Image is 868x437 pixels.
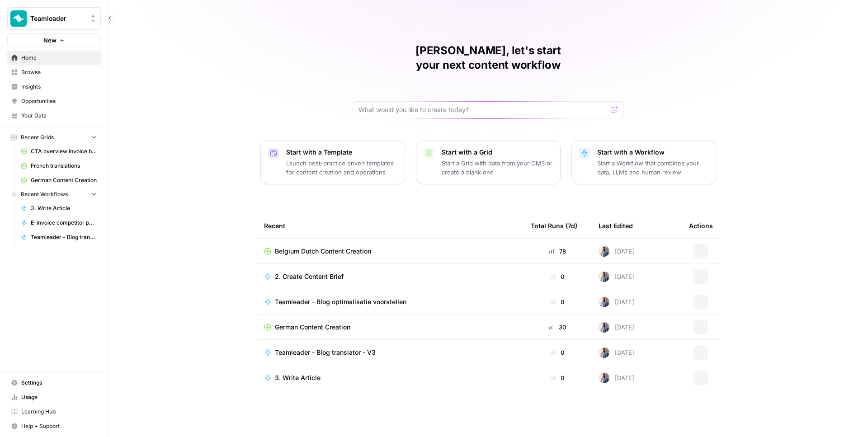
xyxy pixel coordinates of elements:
span: 2. Create Content Brief [275,272,344,281]
div: [DATE] [599,372,634,383]
a: Teamleader - Blog translator - V3 [17,230,101,244]
button: New [7,33,101,47]
a: Opportunities [7,94,101,108]
span: Home [21,54,97,62]
span: German Content Creation [275,323,350,332]
div: Last Edited [599,213,633,238]
div: [DATE] [599,322,634,333]
img: 542af2wjek5zirkck3dd1n2hljhm [599,246,609,257]
a: 3. Write Article [264,373,516,382]
span: Browse [21,68,97,76]
a: Belgium Dutch Content Creation [264,247,516,256]
span: 3. Write Article [275,373,321,382]
button: Start with a TemplateLaunch best-practice driven templates for content creation and operations [260,140,405,184]
div: Total Runs (7d) [531,213,577,238]
span: Insights [21,83,97,91]
button: Recent Workflows [7,188,101,201]
button: Workspace: Teamleader [7,7,101,30]
p: Start a Grid with data from your CMS or create a blank one [442,159,553,177]
span: German Content Creation [31,176,97,184]
div: 0 [531,272,584,281]
span: Usage [21,393,97,401]
span: Teamleader - Blog translator - V3 [31,233,97,241]
div: Actions [689,213,713,238]
div: 0 [531,297,584,306]
p: Start a Workflow that combines your data, LLMs and human review [597,159,708,177]
span: Teamleader [30,14,85,23]
span: Your Data [21,112,97,120]
button: Start with a GridStart a Grid with data from your CMS or create a blank one [416,140,561,184]
a: Teamleader - Blog translator - V3 [264,348,516,357]
span: Teamleader - Blog translator - V3 [275,348,376,357]
img: 542af2wjek5zirkck3dd1n2hljhm [599,296,609,307]
div: 0 [531,348,584,357]
span: New [43,36,57,45]
a: French translations [17,159,101,173]
a: CTA overview invoice blogs TL [17,144,101,159]
span: E-invoice competitor pages [31,219,97,227]
img: 542af2wjek5zirkck3dd1n2hljhm [599,372,609,383]
span: 3. Write Article [31,204,97,212]
img: 542af2wjek5zirkck3dd1n2hljhm [599,347,609,358]
a: German Content Creation [17,173,101,188]
div: 0 [531,373,584,382]
div: 30 [531,323,584,332]
a: 2. Create Content Brief [264,272,516,281]
p: Start with a Template [286,148,397,157]
div: [DATE] [599,347,634,358]
span: Belgium Dutch Content Creation [275,247,371,256]
img: 542af2wjek5zirkck3dd1n2hljhm [599,322,609,333]
a: Home [7,51,101,65]
span: Recent Grids [21,133,54,141]
img: Teamleader Logo [10,10,27,27]
span: Opportunities [21,97,97,105]
button: Recent Grids [7,131,101,144]
button: Help + Support [7,419,101,433]
a: Learning Hub [7,404,101,419]
span: French translations [31,162,97,170]
p: Start with a Grid [442,148,553,157]
div: [DATE] [599,296,634,307]
span: Settings [21,379,97,387]
p: Launch best-practice driven templates for content creation and operations [286,159,397,177]
span: Teamleader - Blog optimalisatie voorstellen [275,297,406,306]
a: Browse [7,65,101,80]
a: Your Data [7,108,101,123]
a: Insights [7,80,101,94]
img: 542af2wjek5zirkck3dd1n2hljhm [599,271,609,282]
h1: [PERSON_NAME], let's start your next content workflow [353,43,624,72]
div: [DATE] [599,271,634,282]
p: Start with a Workflow [597,148,708,157]
div: [DATE] [599,246,634,257]
span: Recent Workflows [21,190,68,198]
a: Teamleader - Blog optimalisatie voorstellen [264,297,516,306]
input: What would you like to create today? [359,105,607,114]
span: CTA overview invoice blogs TL [31,147,97,155]
a: 3. Write Article [17,201,101,216]
span: Learning Hub [21,408,97,416]
a: Settings [7,376,101,390]
button: Start with a WorkflowStart a Workflow that combines your data, LLMs and human review [571,140,716,184]
a: E-invoice competitor pages [17,216,101,230]
a: Usage [7,390,101,404]
div: 78 [531,247,584,256]
span: Help + Support [21,422,97,430]
a: German Content Creation [264,323,516,332]
div: Recent [264,213,516,238]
